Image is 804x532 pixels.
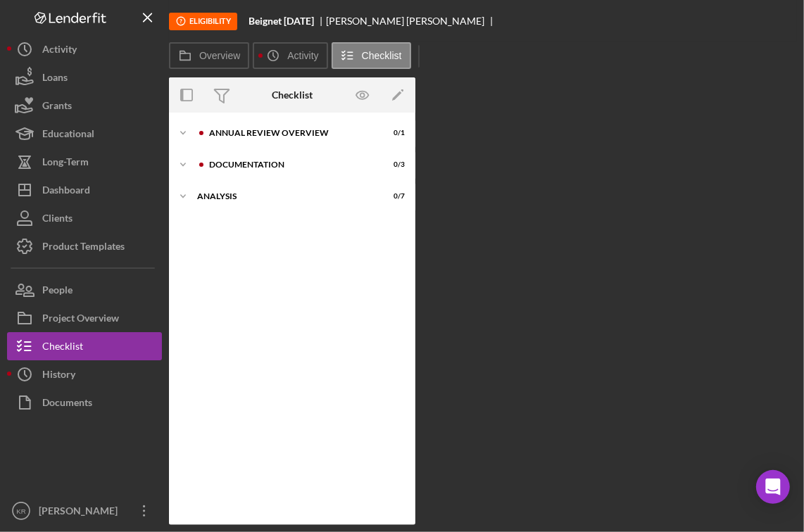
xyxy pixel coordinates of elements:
button: Grants [7,91,162,120]
div: Analysis [197,192,370,201]
button: History [7,360,162,388]
div: Documentation [209,160,370,169]
button: Product Templates [7,232,162,260]
div: Dashboard [42,176,90,208]
button: Educational [7,120,162,148]
div: Activity [42,35,77,67]
label: Activity [287,50,318,61]
button: Activity [7,35,162,63]
label: Checklist [362,50,402,61]
div: Grants [42,91,72,123]
button: Dashboard [7,176,162,204]
div: 0 / 1 [379,129,405,137]
text: KR [16,507,25,515]
button: Clients [7,204,162,232]
div: This stage is no longer available as part of the standard workflow for Small Business Annual Revi... [169,13,237,30]
div: Clients [42,204,73,236]
div: Eligibility [169,13,237,30]
button: Checklist [7,332,162,360]
button: KR[PERSON_NAME] [7,497,162,525]
div: Checklist [272,89,313,101]
button: Overview [169,42,249,69]
div: 0 / 7 [379,192,405,201]
div: Checklist [42,332,83,364]
div: Project Overview [42,304,119,336]
button: Loans [7,63,162,91]
div: [PERSON_NAME] [PERSON_NAME] [326,15,496,27]
button: Documents [7,388,162,417]
button: Long-Term [7,148,162,176]
div: Long-Term [42,148,89,179]
div: [PERSON_NAME] [35,497,127,528]
div: Product Templates [42,232,125,264]
label: Overview [199,50,240,61]
b: Beignet [DATE] [249,15,314,27]
div: History [42,360,75,392]
button: People [7,276,162,304]
div: People [42,276,73,308]
div: 0 / 3 [379,160,405,169]
div: Documents [42,388,92,420]
button: Checklist [332,42,411,69]
div: Loans [42,63,68,95]
button: Project Overview [7,304,162,332]
div: Open Intercom Messenger [756,470,790,504]
button: Activity [253,42,327,69]
div: Annual Review Overview [209,129,370,137]
div: Educational [42,120,94,151]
